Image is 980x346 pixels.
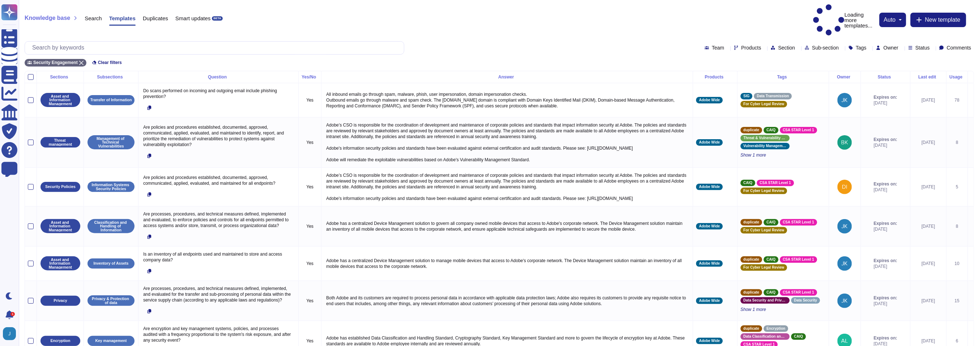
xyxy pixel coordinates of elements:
[109,16,136,21] span: Templates
[29,42,404,54] input: Search by keywords
[699,225,720,228] span: Adobe Wide
[141,86,295,101] p: Do scans performed on incoming and outgoing email include phishing prevention?
[43,138,78,146] p: Threat management
[874,100,897,106] span: [DATE]
[838,294,852,308] img: user
[743,335,787,338] span: Data Classification and Handling Standard
[950,261,965,266] div: 10
[950,140,965,145] div: 8
[838,180,852,194] img: user
[324,256,690,271] p: Adobe has a centralized Device Management solution to manage mobile devices that access to Adobe'...
[741,45,761,50] span: Products
[874,301,897,307] span: [DATE]
[699,98,720,102] span: Adobe Wide
[778,45,795,50] span: Section
[93,261,128,265] p: Inventory of Assets
[141,324,295,345] p: Are encryption and key management systems, policies, and processes audited with a frequency propo...
[741,75,826,79] div: Tags
[40,75,81,79] div: Sections
[43,258,78,269] p: Asset and Information Management
[767,327,785,330] span: Encryption
[812,45,839,50] span: Sub-section
[302,223,318,229] p: Yes
[838,256,852,271] img: user
[874,94,897,100] span: Expires on:
[85,16,102,21] span: Search
[832,75,858,79] div: Owner
[743,181,753,185] span: CAIQ
[743,299,787,302] span: Data Security and Privacy Lifecycle Management
[874,187,897,193] span: [DATE]
[743,327,759,330] span: duplicate
[874,335,897,341] span: Expires on:
[302,338,318,344] p: Yes
[950,184,965,190] div: 5
[141,75,295,79] div: Question
[838,93,852,107] img: user
[699,339,720,343] span: Adobe Wide
[743,228,784,232] span: For Cyber Legal Review
[874,264,897,269] span: [DATE]
[98,60,122,65] span: Clear filters
[856,45,867,50] span: Tags
[743,258,759,261] span: duplicate
[743,102,784,106] span: For Cyber Legal Review
[864,75,907,79] div: Status
[767,258,776,261] span: CAIQ
[743,266,784,269] span: For Cyber Legal Review
[43,221,78,232] p: Asset and Information Management
[874,221,897,226] span: Expires on:
[783,258,814,261] span: CSA STAR Level 1
[913,338,943,344] div: [DATE]
[741,307,826,312] span: Show 1 more
[913,261,943,266] div: [DATE]
[302,298,318,304] p: Yes
[90,297,132,304] p: Privacy & Protection of data
[143,16,168,21] span: Duplicates
[783,291,814,294] span: CSA STAR Level 1
[950,223,965,229] div: 8
[51,339,71,343] p: Encryption
[324,293,690,308] p: Both Adobe and its customers are required to process personal data in accordance with applicable ...
[175,16,211,21] span: Smart updates
[874,258,897,264] span: Expires on:
[743,144,787,148] span: Vulnerability Management
[874,142,897,148] span: [DATE]
[699,299,720,303] span: Adobe Wide
[743,221,759,224] span: duplicate
[838,135,852,150] img: user
[911,13,966,27] button: New template
[884,17,896,23] span: auto
[913,223,943,229] div: [DATE]
[743,128,759,132] span: duplicate
[950,298,965,304] div: 15
[324,75,690,79] div: Answer
[33,60,78,65] span: Security Engagement
[950,75,965,79] div: Usage
[699,262,720,265] span: Adobe Wide
[838,219,852,234] img: user
[874,295,897,301] span: Expires on:
[925,17,960,23] span: New template
[712,45,724,50] span: Team
[95,339,127,343] p: Key management
[324,120,690,165] p: Adobe’s CSO is responsible for the coordination of development and maintenance of corporate polic...
[794,299,817,302] span: Data Security
[302,97,318,103] p: Yes
[913,140,943,145] div: [DATE]
[10,312,15,316] div: 1
[874,226,897,232] span: [DATE]
[950,97,965,103] div: 78
[813,4,876,36] p: Loading more templates...
[743,189,784,193] span: For Cyber Legal Review
[141,249,295,265] p: Is an inventory of all endpoints used and maintained to store and access company data?
[913,97,943,103] div: [DATE]
[913,75,943,79] div: Last edit
[874,181,897,187] span: Expires on:
[141,123,295,149] p: Are policies and procedures established, documented, approved, communicated, applied, evaluated, ...
[947,45,971,50] span: Comments
[884,17,902,23] button: auto
[783,128,814,132] span: CSA STAR Level 1
[302,261,318,266] p: Yes
[1,326,21,342] button: user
